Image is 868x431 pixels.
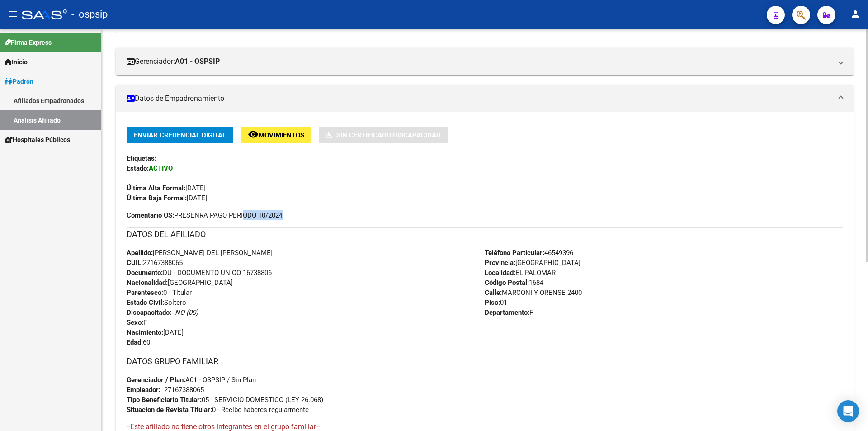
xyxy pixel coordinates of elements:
[336,131,441,139] span: Sin Certificado Discapacidad
[5,57,28,67] span: Inicio
[175,308,198,317] i: NO (00)
[149,164,173,172] strong: ACTIVO
[71,5,108,24] span: - ospsip
[485,259,515,267] strong: Provincia:
[5,38,52,47] span: Firma Express
[127,289,192,297] span: 0 - Titular
[127,338,150,346] span: 60
[485,308,533,317] span: F
[127,406,212,414] strong: Situacion de Revista Titular:
[127,211,174,219] strong: Comentario OS:
[5,76,33,86] span: Padrón
[837,400,859,422] div: Open Intercom Messenger
[127,318,143,327] strong: Sexo:
[127,57,832,66] mat-panel-title: Gerenciador:
[485,289,502,297] strong: Calle:
[7,9,18,19] mat-icon: menu
[485,259,580,267] span: [GEOGRAPHIC_DATA]
[127,308,171,317] strong: Discapacitado:
[127,386,160,394] strong: Empleador:
[127,194,207,202] span: [DATE]
[127,154,156,162] strong: Etiquetas:
[134,131,226,139] span: Enviar Credencial Digital
[485,269,515,277] strong: Localidad:
[127,164,149,172] strong: Estado:
[127,279,168,287] strong: Nacionalidad:
[127,318,147,327] span: F
[127,184,185,192] strong: Última Alta Formal:
[485,289,582,297] span: MARCONI Y ORENSE 2400
[127,355,843,368] h3: DATOS GRUPO FAMILIAR
[127,298,164,307] strong: Estado Civil:
[127,406,309,414] span: 0 - Recibe haberes regularmente
[241,127,311,143] button: Movimientos
[127,184,206,192] span: [DATE]
[127,127,233,143] button: Enviar Credencial Digital
[485,279,543,287] span: 1684
[116,85,854,112] mat-expansion-panel-header: Datos de Empadronamiento
[116,48,854,75] mat-expansion-panel-header: Gerenciador:A01 - OSPSIP
[127,279,233,287] span: [GEOGRAPHIC_DATA]
[127,376,185,384] strong: Gerenciador / Plan:
[127,396,202,404] strong: Tipo Beneficiario Titular:
[259,131,304,139] span: Movimientos
[319,127,448,143] button: Sin Certificado Discapacidad
[127,259,183,267] span: 27167388065
[127,228,843,241] h3: DATOS DEL AFILIADO
[5,135,70,145] span: Hospitales Públicos
[127,249,273,257] span: [PERSON_NAME] DEL [PERSON_NAME]
[127,194,187,202] strong: Última Baja Formal:
[485,269,556,277] span: EL PALOMAR
[485,298,507,307] span: 01
[485,308,529,317] strong: Departamento:
[127,269,272,277] span: DU - DOCUMENTO UNICO 16738806
[485,279,529,287] strong: Código Postal:
[127,289,163,297] strong: Parentesco:
[127,269,163,277] strong: Documento:
[485,249,573,257] span: 46549396
[127,210,283,220] span: PRESENRA PAGO PERIODO 10/2024
[485,298,500,307] strong: Piso:
[175,57,220,66] strong: A01 - OSPSIP
[127,328,163,336] strong: Nacimiento:
[850,9,861,19] mat-icon: person
[127,396,323,404] span: 05 - SERVICIO DOMESTICO (LEY 26.068)
[127,338,143,346] strong: Edad:
[485,249,544,257] strong: Teléfono Particular:
[127,328,184,336] span: [DATE]
[164,385,204,395] div: 27167388065
[127,376,256,384] span: A01 - OSPSIP / Sin Plan
[248,129,259,140] mat-icon: remove_red_eye
[127,298,186,307] span: Soltero
[127,259,143,267] strong: CUIL:
[127,249,153,257] strong: Apellido:
[127,94,832,104] mat-panel-title: Datos de Empadronamiento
